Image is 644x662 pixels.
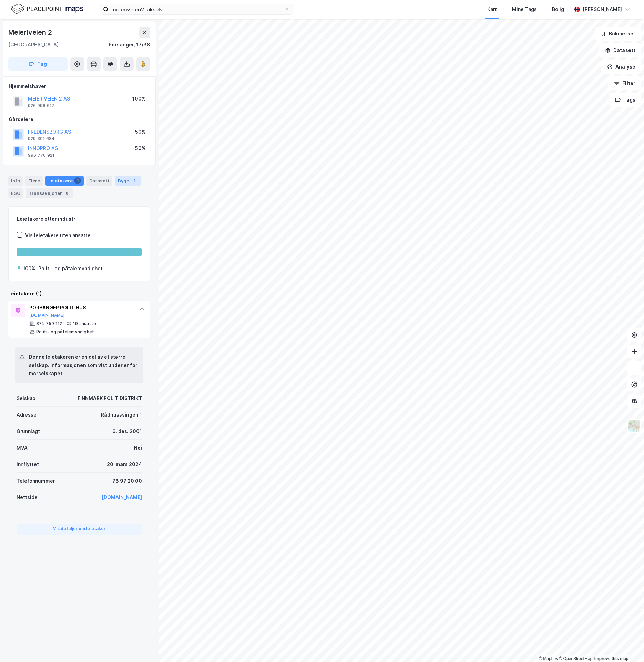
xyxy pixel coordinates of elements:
[38,264,103,273] div: Politi- og påtalemyndighet
[595,27,641,41] button: Bokmerker
[102,494,142,500] a: [DOMAIN_NAME]
[17,215,142,223] div: Leietakere etter industri
[17,444,28,452] div: MVA
[552,5,564,13] div: Bolig
[512,5,537,13] div: Mine Tags
[559,656,592,661] a: OpenStreetMap
[8,27,53,38] div: Meieriveien 2
[109,41,150,49] div: Porsanger, 17/38
[23,264,35,273] div: 100%
[28,103,54,108] div: 926 998 617
[63,190,70,197] div: 8
[608,76,641,90] button: Filter
[115,176,141,186] div: Bygg
[36,321,62,326] div: 874 759 112
[17,411,37,419] div: Adresse
[135,128,146,136] div: 50%
[609,93,641,107] button: Tags
[107,460,142,469] div: 20. mars 2024
[8,41,59,49] div: [GEOGRAPHIC_DATA]
[601,60,641,74] button: Analyse
[539,656,558,661] a: Mapbox
[132,95,146,103] div: 100%
[583,5,622,13] div: [PERSON_NAME]
[610,629,644,662] div: Kontrollprogram for chat
[17,460,39,469] div: Innflyttet
[17,524,142,535] button: Vis detaljer om leietaker
[599,43,641,57] button: Datasett
[8,176,23,186] div: Info
[74,177,81,184] div: 1
[25,176,43,186] div: Eiere
[101,411,142,419] div: Rådhussvingen 1
[36,329,94,335] div: Politi- og påtalemyndighet
[109,4,284,14] input: Søk på adresse, matrikkel, gårdeiere, leietakere eller personer
[628,419,641,432] img: Z
[112,477,142,485] div: 78 97 20 00
[28,153,54,158] div: 996 776 921
[8,57,68,71] button: Tag
[9,115,150,124] div: Gårdeiere
[487,5,497,13] div: Kart
[17,427,40,435] div: Grunnlagt
[45,176,84,186] div: Leietakere
[11,3,83,15] img: logo.f888ab2527a4732fd821a326f86c7f29.svg
[17,477,55,485] div: Telefonnummer
[17,493,38,502] div: Nettside
[112,427,142,435] div: 6. des. 2001
[135,144,146,153] div: 50%
[131,177,138,184] div: 1
[8,290,150,298] div: Leietakere (1)
[594,656,628,661] a: Improve this map
[73,321,96,326] div: 19 ansatte
[29,304,132,312] div: PORSANGER POLITIHUS
[28,136,55,141] div: 929 301 684
[25,231,91,240] div: Vis leietakere uten ansatte
[17,394,35,402] div: Selskap
[9,82,150,91] div: Hjemmelshaver
[86,176,112,186] div: Datasett
[26,188,73,198] div: Transaksjoner
[29,353,138,378] div: Denne leietakeren er en del av et større selskap. Informasjonen som vist under er for morselskapet.
[8,188,23,198] div: ESG
[134,444,142,452] div: Nei
[610,629,644,662] iframe: Chat Widget
[29,313,65,318] button: [DOMAIN_NAME]
[78,394,142,402] div: FINNMARK POLITIDISTRIKT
